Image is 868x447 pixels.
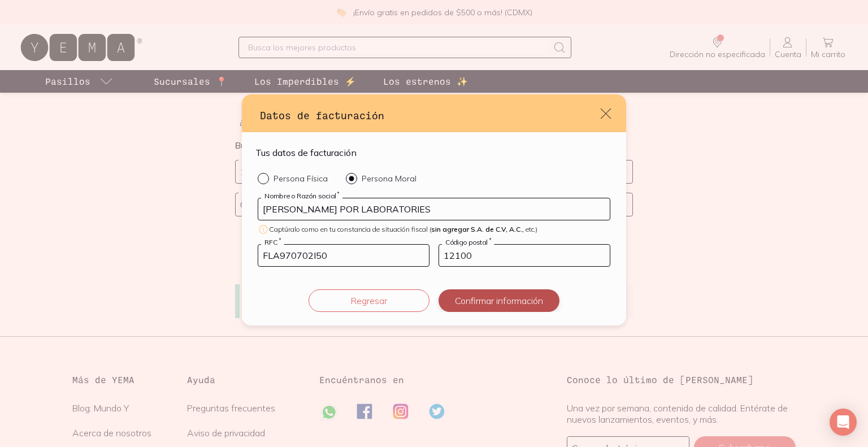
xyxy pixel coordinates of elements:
button: Confirmar información [439,289,559,312]
label: Código postal [442,237,494,246]
p: Persona Moral [362,173,416,184]
span: Captúralo como en tu constancia de situación fiscal ( etc.) [269,225,537,233]
div: default [242,94,626,325]
button: Regresar [309,289,429,312]
h3: Datos de facturación [260,108,599,123]
label: Nombre o Razón social [261,191,342,199]
label: RFC [261,237,284,246]
span: sin agregar S.A. de C.V, A.C., [431,225,524,233]
div: Open Intercom Messenger [830,409,857,436]
h4: Tus datos de facturación [255,146,357,159]
p: Persona Física [274,173,328,184]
